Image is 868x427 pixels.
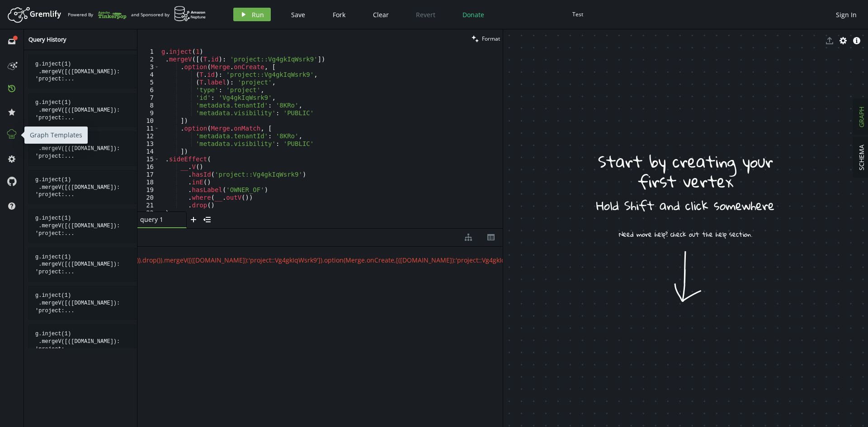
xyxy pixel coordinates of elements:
[28,324,136,358] div: g.inject(1) .mergeV([(T.id): 'project::Vg4gkIqWsrk9']) .option(Merge.onCreate, [ (T.id): 'project...
[137,163,160,171] div: 16
[28,131,136,165] pre: g.inject(1) .mergeV([([DOMAIN_NAME]): 'project:...
[137,186,160,194] div: 19
[836,10,857,19] span: Sign In
[137,125,160,132] div: 11
[137,117,160,125] div: 10
[28,170,136,204] div: g.inject(1) .mergeV([(T.id): 'project::Vg4gkIqWsrk9']) .option(Merge.onCreate, [ (T.id): 'project...
[456,8,491,21] button: Donate
[137,56,160,63] div: 2
[137,109,160,117] div: 9
[137,178,160,186] div: 18
[137,48,160,56] div: 1
[137,171,160,178] div: 17
[28,93,136,127] pre: g.inject(1) .mergeV([([DOMAIN_NAME]): 'project:...
[233,8,271,21] button: Run
[131,6,206,23] div: and Sponsored by
[137,102,160,109] div: 8
[28,170,136,204] pre: g.inject(1) .mergeV([([DOMAIN_NAME]): 'project:...
[140,216,176,224] span: query 1
[28,55,136,89] pre: g.inject(1) .mergeV([([DOMAIN_NAME]): 'project:...
[28,35,66,43] span: Query History
[28,248,136,282] pre: g.inject(1) .mergeV([([DOMAIN_NAME]): 'project:...
[373,10,389,19] span: Clear
[28,93,136,127] div: g.inject(1) .mergeV([(T.id): 'project::Vg4gkIqWsrk9']) .option(Merge.onCreate, [ (T.id): 'project...
[137,86,160,94] div: 6
[482,35,500,42] span: Format
[137,63,160,71] div: 3
[284,8,312,21] button: Save
[831,8,861,21] button: Sign In
[462,10,484,19] span: Donate
[174,6,206,22] img: AWS Neptune
[857,107,866,127] span: GRAPH
[24,127,88,144] div: Graph Templates
[137,94,160,102] div: 7
[137,140,160,148] div: 13
[28,209,136,243] div: g.inject(1) .mergeV([(T.id): 'project::Vg4gkIqWsrk9']) .option(Merge.onCreate, [ (T.id): 'project...
[366,8,396,21] button: Clear
[28,286,136,320] pre: g.inject(1) .mergeV([([DOMAIN_NAME]): 'project:...
[291,10,305,19] span: Save
[409,8,442,21] button: Revert
[28,286,136,320] div: g.inject(1) .mergeV([(T.id): 'project::Vg4gkIqWsrk9']) .option(Merge.onCreate, [ (T.id): 'project...
[28,209,136,243] pre: g.inject(1) .mergeV([([DOMAIN_NAME]): 'project:...
[416,10,435,19] span: Revert
[572,11,583,18] div: Test
[137,209,160,217] div: 22
[28,131,136,165] div: g.inject(1) .mergeV([(T.id): 'project::Vg4gkIqWsrk9']) .option(Merge.onCreate, [ (T.id): 'project...
[137,71,160,79] div: 4
[857,145,866,170] span: SCHEMA
[137,155,160,163] div: 15
[68,7,127,23] div: Powered By
[137,202,160,209] div: 21
[28,55,136,89] div: g.inject(1) .mergeV([(T.id): 'project::Vg4gkIqWsrk9']) .option(Merge.onCreate, [ (T.id): 'project...
[28,248,136,282] div: g.inject(1) .mergeV([(T.id): 'project::Vg4gkIqWsrk9']) .option(Merge.onCreate, [ (T.id): 'project...
[325,8,353,21] button: Fork
[137,79,160,86] div: 5
[137,132,160,140] div: 12
[28,324,136,358] pre: g.inject(1) .mergeV([([DOMAIN_NAME]): 'project:...
[333,10,345,19] span: Fork
[469,29,503,48] button: Format
[137,148,160,155] div: 14
[137,194,160,202] div: 20
[252,10,264,19] span: Run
